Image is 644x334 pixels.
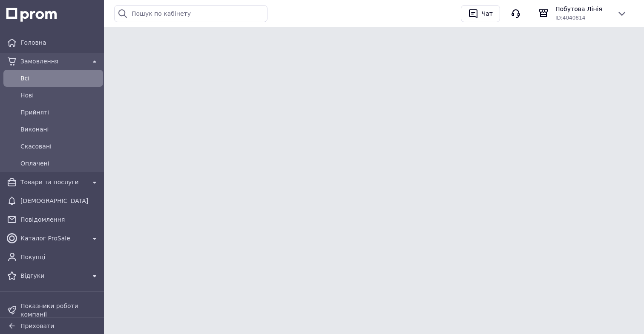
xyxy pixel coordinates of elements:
[461,5,500,22] button: Чат
[480,7,494,20] div: Чат
[555,5,610,13] span: Побутова Лінія
[20,108,100,117] span: Прийняті
[20,271,86,280] span: Відгуки
[20,178,86,186] span: Товари та послуги
[20,74,100,83] span: Всi
[20,159,100,168] span: Оплачені
[20,234,86,243] span: Каталог ProSale
[20,57,86,66] span: Замовлення
[20,91,100,100] span: Нові
[20,197,100,205] span: [DEMOGRAPHIC_DATA]
[20,215,100,224] span: Повідомлення
[20,38,100,47] span: Головна
[20,253,100,261] span: Покупці
[20,323,54,329] span: Приховати
[555,15,585,21] span: ID: 4040814
[114,5,267,22] input: Пошук по кабінету
[20,125,100,134] span: Виконані
[20,142,100,151] span: Скасовані
[20,302,100,319] span: Показники роботи компанії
